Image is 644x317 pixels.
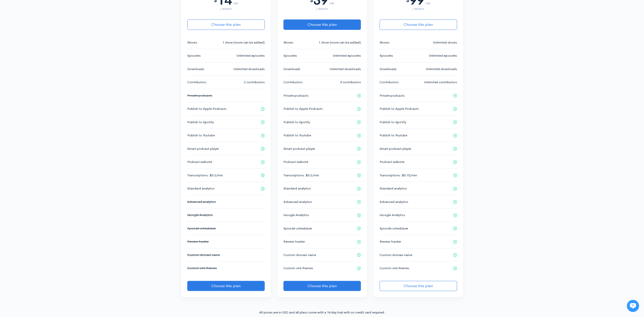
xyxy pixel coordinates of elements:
[426,67,457,72] small: Unlimited downloads
[187,159,212,164] small: Podcast website
[283,226,312,231] small: Episode scheduluer
[187,106,226,111] small: Publish to Apple Podcasts
[283,67,300,72] small: Downloads
[222,40,265,45] small: 1 show (more can be added)
[283,106,323,111] small: Publish to Apple Podcasts
[283,93,308,98] small: Private podcasts
[283,40,293,45] small: Shows
[283,146,315,151] small: Smart podcast player
[627,300,639,312] iframe: gist-messenger-bubble-iframe
[380,120,406,125] small: Publish to Spotify
[380,159,404,164] small: Podcast website
[187,253,220,257] s: Custom domain name
[380,239,401,244] small: Review tracker
[380,8,457,10] div: / month
[380,173,417,178] small: Transcriptions: $0.15/min
[283,281,361,291] button: Choose this plan
[380,19,457,30] button: Choose this plan
[380,281,457,291] button: Choose this plan
[380,133,407,138] small: Publish to Youtube
[340,80,361,85] small: 5 contributors
[380,93,405,98] small: Private podcasts
[380,252,412,258] small: Custom domain name
[187,266,217,270] s: Custom site themes
[429,53,457,58] small: Unlimited episodes
[187,8,265,10] div: / month
[283,252,316,258] small: Custom domain name
[187,200,216,204] s: Advanced analytics
[333,53,361,58] small: Unlimited episodes
[283,80,302,85] small: Contributors
[15,95,90,105] input: Search articles
[283,120,310,125] small: Publish to Spotify
[283,239,305,244] small: Review tracker
[7,87,94,93] p: Find an answer quickly
[187,93,212,98] s: Private podcasts
[283,133,311,138] small: Publish to Youtube
[187,67,204,72] small: Downloads
[283,19,361,30] button: Choose this plan
[187,213,213,217] s: Google Analytics
[380,106,419,111] small: Publish to Apple Podcasts
[187,40,197,45] small: Shows
[283,186,311,191] small: Standard analytics
[380,213,405,218] small: Google Analytics
[187,120,214,125] small: Publish to Spotify
[283,8,361,10] div: / month
[33,70,61,74] span: New conversation
[380,67,397,72] small: Downloads
[187,80,206,85] small: Contributors
[330,67,361,72] small: Unlimited downloads
[380,40,389,45] small: Shows
[380,80,399,85] small: Contributors
[283,159,308,164] small: Podcast website
[237,53,265,58] small: Unlimited episodes
[283,213,309,218] small: Google Analytics
[187,133,215,138] small: Publish to Youtube
[380,146,411,151] small: Smart podcast player
[380,199,408,204] small: Advanced analytics
[187,173,223,178] small: Transcriptions: $0.3/min
[187,146,219,151] small: Smart podcast player
[283,266,313,271] small: Custom site themes
[234,67,265,72] small: Unlimited downloads
[244,80,265,85] small: 2 contributors
[187,19,265,30] button: Choose this plan
[283,53,297,58] small: Episodes
[187,53,201,58] small: Episodes
[8,25,94,33] h1: Hi 👋
[283,199,312,204] small: Advanced analytics
[380,53,393,58] small: Episodes
[424,80,457,85] small: Unlimited contributors
[187,281,265,291] button: Choose this plan
[8,67,93,77] button: New conversation
[259,310,385,314] small: All prices are in USD and all plans come with a 14 day trial with no credit card required.
[380,266,409,271] small: Custom site themes
[8,34,94,58] h2: Just let us know if you need anything and we'll be happy to help! 🙂
[433,40,457,45] small: Unlimited shows
[380,186,407,191] small: Standard analytics
[187,226,216,230] s: Episode scheduluer
[380,226,408,231] small: Episode scheduluer
[187,186,215,191] small: Standard analytics
[283,173,319,178] small: Transcriptions: $0.2/min
[187,239,209,244] s: Review tracker
[319,40,361,45] small: 1 show (more can be added)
